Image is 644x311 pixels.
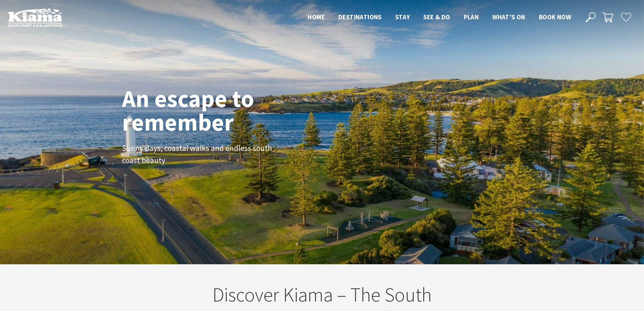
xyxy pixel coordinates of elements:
[395,13,410,21] span: Stay
[8,8,62,27] img: Kiama Logo
[423,13,450,21] span: See & Do
[492,13,525,21] span: What’s On
[122,142,274,167] p: Sunny days, coastal walks and endless south coast beauty
[301,12,578,23] nav: Main Menu
[308,13,325,21] span: Home
[539,13,571,21] span: Book now
[122,87,308,134] h1: An escape to remember
[338,13,382,21] span: Destinations
[464,13,479,21] span: Plan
